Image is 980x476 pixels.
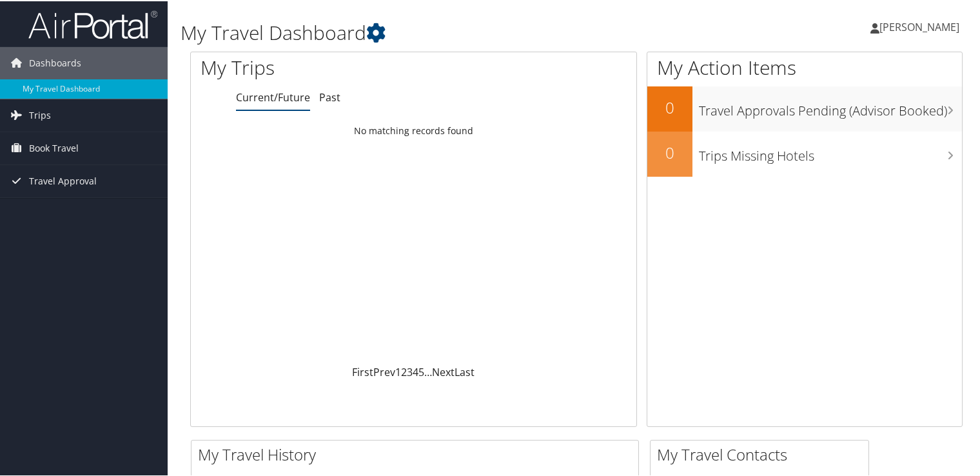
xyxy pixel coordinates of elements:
[647,130,962,175] a: 0Trips Missing Hotels
[373,364,395,378] a: Prev
[647,141,692,163] h2: 0
[28,8,157,39] img: airportal-logo.png
[699,94,962,119] h3: Travel Approvals Pending (Advisor Booked)
[201,53,441,80] h1: My Trips
[401,364,407,378] a: 2
[455,364,475,378] a: Last
[879,19,959,33] span: [PERSON_NAME]
[29,131,79,163] span: Book Travel
[191,118,636,141] td: No matching records found
[699,139,962,164] h3: Trips Missing Hotels
[418,364,424,378] a: 5
[647,95,692,117] h2: 0
[395,364,401,378] a: 1
[432,364,455,378] a: Next
[657,442,868,464] h2: My Travel Contacts
[319,89,340,103] a: Past
[29,98,51,130] span: Trips
[647,85,962,130] a: 0Travel Approvals Pending (Advisor Booked)
[236,89,310,103] a: Current/Future
[647,53,962,80] h1: My Action Items
[352,364,373,378] a: First
[198,442,638,464] h2: My Travel History
[413,364,418,378] a: 4
[407,364,413,378] a: 3
[29,46,81,78] span: Dashboards
[424,364,432,378] span: …
[870,6,972,45] a: [PERSON_NAME]
[29,164,97,196] span: Travel Approval
[181,18,709,45] h1: My Travel Dashboard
